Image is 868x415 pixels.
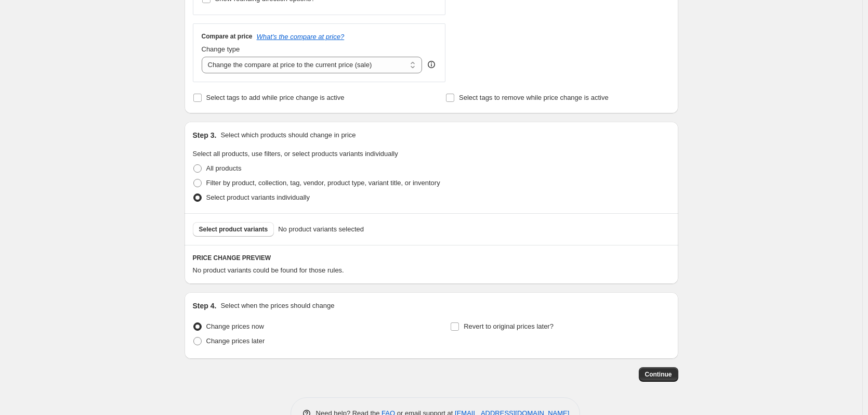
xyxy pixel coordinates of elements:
span: Filter by product, collection, tag, vendor, product type, variant title, or inventory [206,179,440,187]
span: Select tags to remove while price change is active [459,94,609,101]
span: Continue [645,370,672,379]
h2: Step 3. [193,130,217,140]
button: Continue [639,367,678,382]
h3: Compare at price [202,32,253,41]
h2: Step 4. [193,301,217,311]
span: Change prices later [206,337,265,345]
span: Select product variants [199,225,268,234]
p: Select which products should change in price [220,130,356,140]
div: help [426,59,437,70]
span: No product variants selected [278,224,364,235]
span: All products [206,164,242,172]
span: Select product variants individually [206,193,310,201]
span: No product variants could be found for those rules. [193,266,344,274]
span: Change type [202,45,240,53]
span: Revert to original prices later? [464,322,554,330]
button: What's the compare at price? [257,33,345,41]
span: Select all products, use filters, or select products variants individually [193,150,398,158]
p: Select when the prices should change [220,301,334,311]
span: Change prices now [206,322,264,330]
span: Select tags to add while price change is active [206,94,345,101]
button: Select product variants [193,222,274,237]
h6: PRICE CHANGE PREVIEW [193,254,670,262]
